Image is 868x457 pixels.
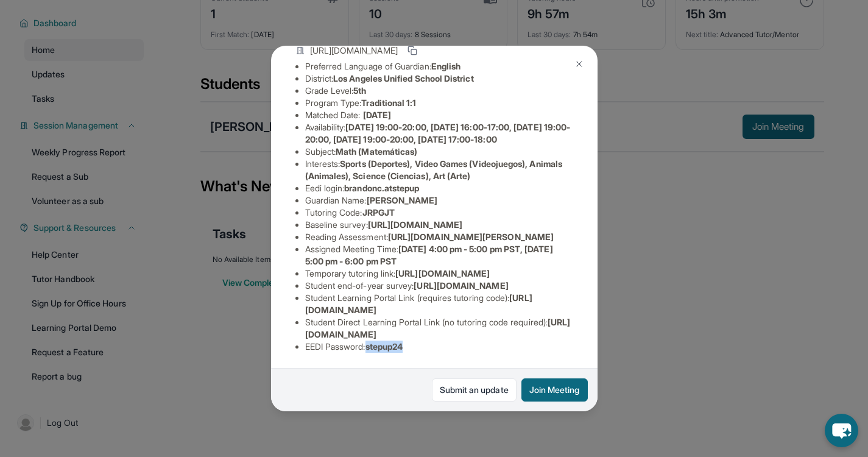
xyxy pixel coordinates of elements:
li: Availability: [305,121,573,146]
li: District: [305,73,573,85]
li: Student end-of-year survey : [305,280,573,292]
span: English [431,61,461,71]
span: stepup24 [365,341,403,352]
li: Interests : [305,158,573,182]
span: [DATE] [363,110,391,120]
li: Baseline survey : [305,219,573,231]
span: [URL][DOMAIN_NAME] [395,268,490,278]
button: Join Meeting [521,378,588,402]
span: [DATE] 4:00 pm - 5:00 pm PST, [DATE] 5:00 pm - 6:00 pm PST [305,244,553,266]
li: Temporary tutoring link : [305,267,573,280]
li: Preferred Language of Guardian: [305,60,573,73]
li: Program Type: [305,97,573,109]
span: Sports (Deportes), Video Games (Videojuegos), Animals (Animales), Science (Ciencias), Art (Arte) [305,158,562,181]
li: Eedi login : [305,182,573,194]
li: Assigned Meeting Time : [305,243,573,267]
li: Matched Date: [305,109,573,121]
span: brandonc.atstepup [344,183,419,193]
span: Math (Matemáticas) [336,146,417,157]
span: [URL][DOMAIN_NAME] [310,44,398,57]
button: Copy link [405,43,420,58]
a: Submit an update [432,378,517,402]
span: Traditional 1:1 [361,97,416,108]
li: Subject : [305,146,573,158]
li: Student Learning Portal Link (requires tutoring code) : [305,292,573,316]
span: [URL][DOMAIN_NAME][PERSON_NAME] [388,232,554,242]
li: Grade Level: [305,85,573,97]
span: [URL][DOMAIN_NAME] [414,280,508,291]
span: [PERSON_NAME] [367,195,438,205]
span: [URL][DOMAIN_NAME] [368,219,462,230]
img: Close Icon [574,59,584,69]
span: [DATE] 19:00-20:00, [DATE] 16:00-17:00, [DATE] 19:00-20:00, [DATE] 19:00-20:00, [DATE] 17:00-18:00 [305,122,571,144]
li: Student Direct Learning Portal Link (no tutoring code required) : [305,316,573,341]
li: Guardian Name : [305,194,573,207]
span: Los Angeles Unified School District [333,73,473,83]
span: JRPGJT [362,207,395,218]
button: chat-button [825,414,858,447]
li: Tutoring Code : [305,207,573,219]
li: EEDI Password : [305,341,573,353]
li: Reading Assessment : [305,231,573,243]
span: 5th [353,85,366,96]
